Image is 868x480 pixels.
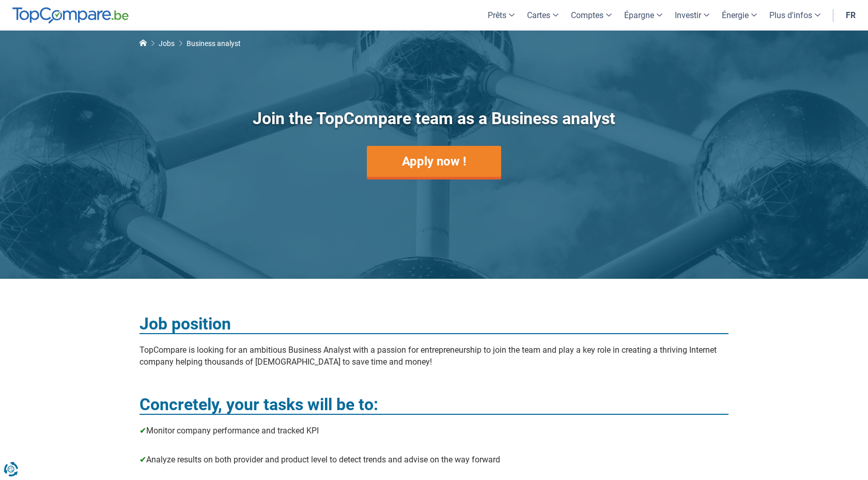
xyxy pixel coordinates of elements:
[139,426,146,436] span: ✔
[139,425,729,437] p: Monitor company performance and tracked KPI
[367,146,501,177] a: Apply now !
[139,396,729,415] h3: Concretely, your tasks will be to:
[238,107,630,130] h1: Join the TopCompare team as a Business analyst
[159,39,175,48] a: Jobs
[139,455,146,464] span: ✔
[187,39,241,48] span: Business analyst
[139,344,729,368] p: TopCompare is looking for an ambitious Business Analyst with a passion for entrepreneurship to jo...
[139,315,729,334] h3: Job position
[12,7,129,24] img: TopCompare
[139,39,147,48] a: Home
[139,454,729,466] p: Analyze results on both provider and product level to detect trends and advise on the way forward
